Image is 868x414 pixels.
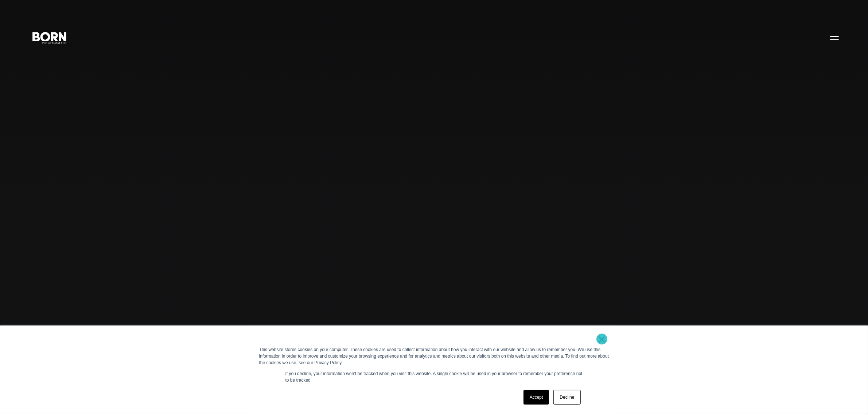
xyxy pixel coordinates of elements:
p: If you decline, your information won’t be tracked when you visit this website. A single cookie wi... [285,370,583,383]
button: Open [826,30,843,45]
a: Decline [553,390,580,405]
a: Accept [523,390,549,405]
div: This website stores cookies on your computer. These cookies are used to collect information about... [259,346,609,366]
a: × [598,336,606,343]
